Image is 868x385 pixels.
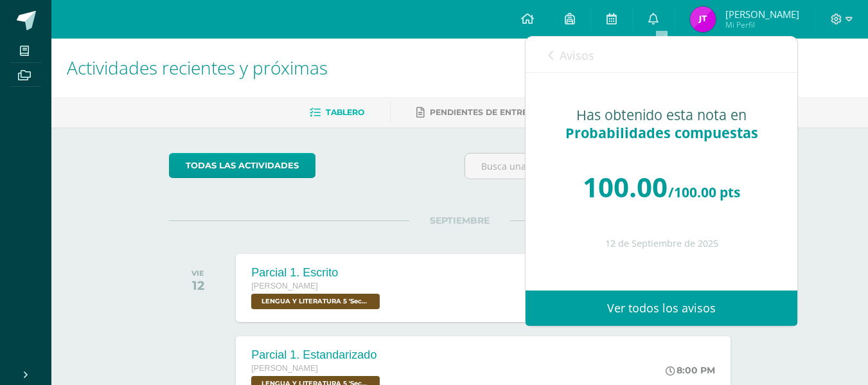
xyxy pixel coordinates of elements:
[326,107,364,117] span: Tablero
[251,266,383,280] div: Parcial 1. Escrito
[191,269,204,278] div: VIE
[191,278,204,293] div: 12
[583,168,668,205] span: 100.00
[551,106,772,142] div: Has obtenido esta nota en
[169,153,315,178] a: todas las Actividades
[690,6,716,32] img: 5df3695dd98eab3a4dd2b3f75105fc8c.png
[465,154,750,179] input: Busca una actividad próxima aquí...
[409,215,510,226] span: SEPTIEMBRE
[565,123,758,142] span: Probabilidades compuestas
[251,348,383,362] div: Parcial 1. Estandarizado
[251,282,318,291] span: [PERSON_NAME]
[551,238,772,249] div: 12 de Septiembre de 2025
[310,102,364,123] a: Tablero
[526,291,797,326] a: Ver todos los avisos
[666,364,715,376] div: 8:00 PM
[251,294,380,309] span: LENGUA Y LITERATURA 5 'Sección A'
[725,19,799,30] span: Mi Perfil
[560,48,594,63] span: Avisos
[725,8,799,21] span: [PERSON_NAME]
[430,107,540,117] span: Pendientes de entrega
[416,102,540,123] a: Pendientes de entrega
[668,183,740,201] span: /100.00 pts
[251,364,318,373] span: [PERSON_NAME]
[67,55,328,80] span: Actividades recientes y próximas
